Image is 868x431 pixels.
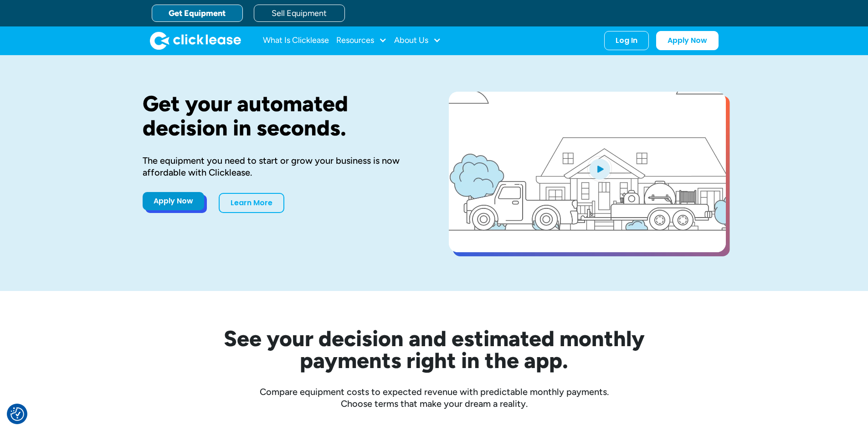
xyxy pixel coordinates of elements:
img: Revisit consent button [10,407,24,421]
a: Sell Equipment [254,5,345,22]
div: Resources [336,31,387,50]
a: Learn More [219,193,284,213]
a: Apply Now [143,192,204,210]
div: The equipment you need to start or grow your business is now affordable with Clicklease. [143,155,420,178]
a: home [150,31,241,50]
a: Apply Now [656,31,719,50]
a: What Is Clicklease [263,31,329,50]
div: Compare equipment costs to expected revenue with predictable monthly payments. Choose terms that ... [143,386,726,410]
div: Log In [616,36,637,45]
h1: Get your automated decision in seconds. [143,92,420,140]
button: Consent Preferences [10,407,24,421]
div: About Us [394,31,441,50]
a: Get Equipment [152,5,243,22]
img: Blue play button logo on a light blue circular background [587,156,612,182]
h2: See your decision and estimated monthly payments right in the app. [179,327,689,371]
a: open lightbox [449,92,726,252]
img: Clicklease logo [150,31,241,50]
